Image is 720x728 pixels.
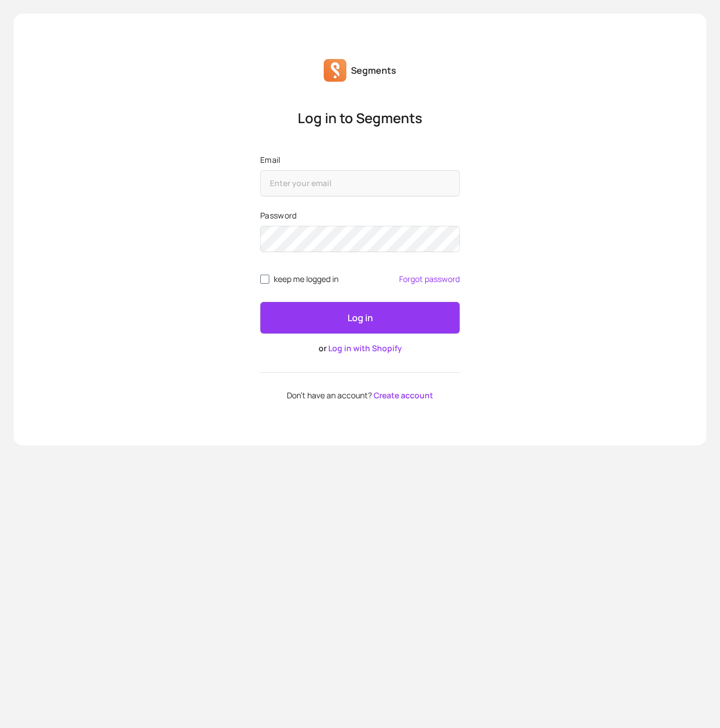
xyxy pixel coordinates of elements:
button: Log in [260,302,460,334]
input: remember me [260,275,269,284]
input: Email [260,170,460,196]
a: Log in with Shopify [328,343,402,354]
p: Don't have an account? [260,391,460,400]
span: keep me logged in [274,275,338,284]
p: Log in to Segments [260,109,460,127]
a: Forgot password [399,275,460,284]
label: Password [260,210,460,221]
label: Email [260,154,460,166]
input: Password [260,226,460,252]
p: Segments [351,64,396,77]
p: Log in [348,311,373,325]
a: Create account [374,390,433,401]
p: or [260,343,460,354]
